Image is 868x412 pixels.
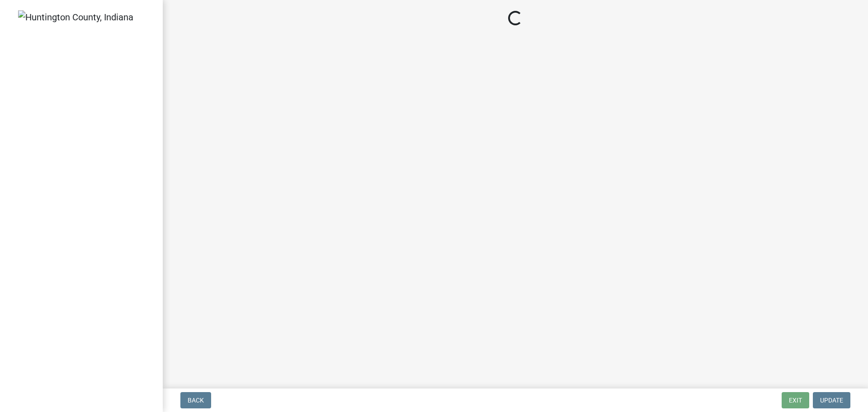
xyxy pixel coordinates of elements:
[188,397,204,404] span: Back
[782,392,809,408] button: Exit
[820,397,843,404] span: Update
[813,392,850,408] button: Update
[180,392,211,408] button: Back
[18,10,133,24] img: Huntington County, Indiana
